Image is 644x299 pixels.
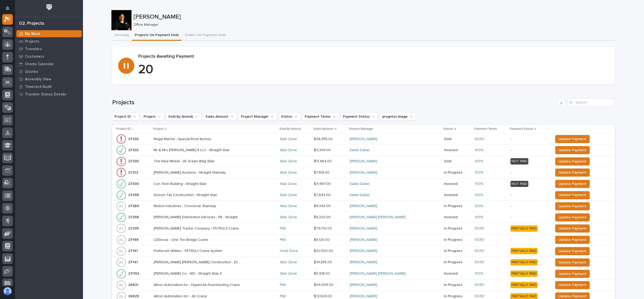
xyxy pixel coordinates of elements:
[280,148,297,152] a: Stair Zone
[154,271,223,276] p: [PERSON_NAME] Co - MO - Straight Stair II
[555,213,590,221] button: Update Payment
[154,259,243,264] p: [PERSON_NAME] [PERSON_NAME] Construction - [GEOGRAPHIC_DATA][PERSON_NAME]
[2,3,13,14] button: Notifications
[510,204,549,208] p: -
[444,238,471,242] p: In Progress
[380,113,416,121] button: progress image
[6,6,13,14] div: Notifications
[510,248,538,254] div: PARTIALLY PAID
[559,259,586,265] span: Update Payment
[559,248,586,254] span: Update Payment
[138,62,609,77] p: 20
[154,147,231,152] p: Mr & Mrs [PERSON_NAME] It LLC - Straight Stair
[128,136,140,141] p: 27333
[128,214,140,219] p: 27258
[350,249,377,253] a: [PERSON_NAME]
[475,148,483,152] a: 100%
[280,249,298,253] a: Hoist Zone
[341,113,378,121] button: Payment Status
[475,249,484,253] a: 50/50
[350,215,406,219] a: [PERSON_NAME] [PERSON_NAME]
[314,214,332,219] p: $ 8,220.00
[555,169,590,177] button: Update Payment
[112,257,615,268] tr: 2714127141 [PERSON_NAME] [PERSON_NAME] Construction - [GEOGRAPHIC_DATA][PERSON_NAME][PERSON_NAME]...
[25,62,54,67] p: Onsite Calendar
[444,215,471,219] p: Invoiced
[116,126,131,132] p: Project ID
[112,234,615,245] tr: 2719827198 LDDocsa - One Ton Bridge CraneLDDocsa - One Ton Bridge Crane PWI $ 5,120.00$ 5,120.00 ...
[444,260,471,264] p: In Progress
[475,238,484,242] a: 50/50
[314,181,332,186] p: $ 4,987.00
[280,137,297,141] a: Stair Zone
[350,148,370,152] a: Kaleb Dallas
[444,171,471,175] p: In Progress
[350,294,377,298] a: [PERSON_NAME]
[475,204,483,208] a: 100%
[475,137,484,141] a: 50/50
[280,260,297,264] a: Stair Zone
[510,225,538,232] div: PARTIALLY PAID
[280,204,297,208] a: Stair Zone
[350,260,377,264] a: [PERSON_NAME]
[475,215,483,219] a: 100%
[510,215,549,219] p: -
[166,113,201,121] button: Sold By (brand)
[555,281,590,289] button: Update Payment
[15,75,83,83] a: Assembly View
[314,293,333,298] p: $ 12,624.00
[280,283,286,287] a: PWI
[280,171,297,175] a: Stair Zone
[559,170,586,176] span: Update Payment
[154,203,217,208] p: Motion Industries - Crossover Stairway
[559,271,586,277] span: Update Payment
[510,271,538,277] div: PARTIALLY PAID
[475,272,483,276] a: 100%
[280,272,297,276] a: Stair Zone
[314,271,331,276] p: $ 5,918.00
[510,181,528,187] div: NOT PAID
[280,182,297,186] a: Stair Zone
[350,204,377,208] a: [PERSON_NAME]
[15,60,83,68] a: Onsite Calendar
[475,159,483,163] a: 100%
[510,137,549,141] p: -
[314,147,332,152] p: $ 3,308.00
[112,212,615,223] tr: 2725827258 [PERSON_NAME] Distribution Services - PA - Straight[PERSON_NAME] Distribution Services...
[112,134,615,145] tr: 2733327333 Regal Marine - Special Roof AccessRegal Marine - Special Roof Access Stair Zone $ 26,3...
[510,193,549,197] p: -
[154,158,216,163] p: The New Wheel - SF Green Bldg Stair
[15,38,83,45] a: Projects
[128,237,140,242] p: 27198
[112,189,615,201] tr: 2729827298 Scissor-Tail Construction - Straight StairScissor-Tail Construction - Straight Stair S...
[25,54,44,59] p: Customers
[444,249,471,253] p: In Progress
[112,223,615,234] tr: 2723927239 [PERSON_NAME] Tractor Company - FSTRUL3 Crane System[PERSON_NAME] Tractor Company - FS...
[128,225,140,231] p: 27239
[350,226,377,231] a: [PERSON_NAME]
[15,68,83,75] a: Quotes
[314,192,332,197] p: $ 7,643.00
[349,126,373,132] p: Project Manager
[444,193,471,197] p: Invoiced
[475,294,484,298] a: 50/50
[567,98,615,107] input: Search
[154,181,207,186] p: Con Tech Building - Straight Stair
[128,192,140,197] p: 27298
[128,293,140,298] p: 26829
[559,192,586,198] span: Update Payment
[25,32,40,36] p: My Work
[128,259,139,264] p: 27141
[19,21,44,26] div: 02. Projects
[182,30,229,41] button: Orders On Payment Hold
[559,282,586,288] span: Update Payment
[279,113,300,121] button: Status
[2,286,13,296] button: users-avatar
[475,193,483,197] a: 100%
[154,248,223,253] p: Preferred Utilities - FSTRUL1 Crane System
[280,294,286,298] a: PWI
[350,272,406,276] a: [PERSON_NAME] [PERSON_NAME]
[154,293,208,298] p: Altron Automation Inc - Jib Crane
[112,167,615,178] tr: 2731327313 [PERSON_NAME] Auctions - Straight Stairway[PERSON_NAME] Auctions - Straight Stairway S...
[25,85,52,89] p: Timecard Audit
